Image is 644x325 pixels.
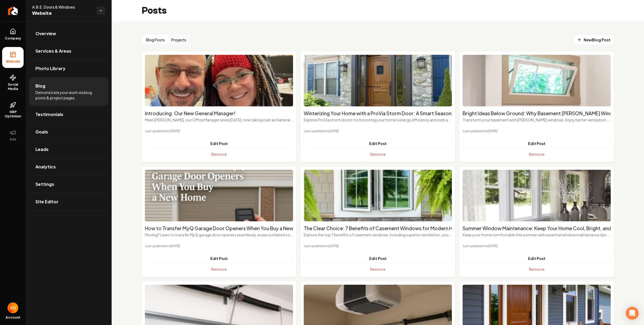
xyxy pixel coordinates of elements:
[142,5,167,16] h2: Posts
[2,97,24,123] a: GBP Optimizer
[29,106,108,123] a: Testimonials
[463,149,611,159] button: Remove
[29,193,108,210] a: Site Editor
[35,111,63,118] span: Testimonials
[304,232,452,237] p: Explore the top 7 benefits of casement windows, including superior ventilation, unobstructed view...
[35,146,49,153] span: Leads
[8,302,18,313] img: Anthony Hurgoi
[8,302,18,313] button: Open user button
[304,149,452,159] button: Remove
[8,137,19,142] span: Ads
[145,55,293,106] img: Introducing: Our New General Manager!'s featured image
[304,254,452,263] a: Edit Post
[304,244,452,248] p: Last updated on [DATE]
[145,139,293,148] a: Edit Post
[29,176,108,193] a: Settings
[35,164,56,170] span: Analytics
[304,225,452,232] h2: The Clear Choice: 7 Benefits of Casement Windows for Modern Homes
[463,264,611,274] button: Remove
[35,30,56,37] span: Overview
[32,10,92,17] span: Website
[35,90,102,100] span: Demonstrate your work via blog posts & project pages.
[145,170,293,221] img: How to Transfer MyQ Garage Door Openers When You Buy a New Home's featured image
[2,82,24,91] span: Social Media
[35,83,45,89] span: Blog
[463,225,611,232] h2: Summer Window Maintenance: Keep Your Home Cool, Bright, and Efficient
[29,25,108,42] a: Overview
[35,129,48,135] span: Goals
[463,129,611,133] p: Last updated on [DATE]
[145,254,293,263] a: Edit Post
[145,117,293,122] p: Meet [PERSON_NAME], our Office Manager since [DATE], now taking over as General Manager!
[29,158,108,175] a: Analytics
[145,129,293,133] p: Last updated on [DATE]
[145,244,293,248] p: Last updated on [DATE]
[304,170,452,221] img: The Clear Choice: 7 Benefits of Casement Windows for Modern Homes's featured image
[2,125,24,146] button: Ads
[2,70,24,95] a: Social Media
[29,42,108,60] a: Services & Areas
[29,60,108,77] a: Photo Library
[35,65,65,72] span: Photo Library
[145,225,293,232] h2: How to Transfer MyQ Garage Door Openers When You Buy a New Home
[304,139,452,148] a: Edit Post
[304,117,452,122] p: Explore ProVia storm doors for boosting your home's energy efficiency and curb appeal. Durable an...
[145,149,293,159] button: Remove
[463,139,611,148] a: Edit Post
[463,117,611,122] p: Transform your basement with [PERSON_NAME] windows. Enjoy better ventilation, natural light, and ...
[4,59,22,64] span: Website
[463,254,611,263] a: Edit Post
[8,6,18,15] img: Rebolt Logo
[2,24,24,45] a: Company
[3,36,23,41] span: Company
[168,35,189,44] button: Projects
[145,264,293,274] button: Remove
[2,110,24,118] span: GBP Optimizer
[463,232,611,237] p: Keep your home comfortable this summer with essential window maintenance tips. Clean, inspect, an...
[574,35,614,45] a: NewBlog Post
[463,244,611,248] p: Last updated on [DATE]
[626,307,639,320] div: Open Intercom Messenger
[463,110,611,117] h2: Bright Ideas Below Ground: Why Basement [PERSON_NAME] Windows Are a Smart Choice
[577,37,610,43] span: New Blog Post
[35,48,71,54] span: Services & Areas
[304,55,452,106] img: Winterizing Your Home with a ProVia Storm Door: A Smart Seasonal Upgrade's featured image
[463,55,611,106] img: Bright Ideas Below Ground: Why Basement Hopper Windows Are a Smart Choice's featured image
[143,35,168,44] button: Blog Posts
[35,181,54,187] span: Settings
[29,141,108,158] a: Leads
[6,315,20,320] span: Account
[145,232,293,237] p: Moving? Learn to transfer MyQ garage door openers seamlessly, erase outdated connections, and set...
[145,110,293,117] h2: Introducing: Our New General Manager!
[32,4,92,10] span: A.B.E. Doors & Windows
[29,123,108,140] a: Goals
[35,198,58,205] span: Site Editor
[304,264,452,274] button: Remove
[463,170,611,221] img: Summer Window Maintenance: Keep Your Home Cool, Bright, and Efficient's featured image
[304,110,452,117] h2: Winterizing Your Home with a ProVia Storm Door: A Smart Seasonal Upgrade
[304,129,452,133] p: Last updated on [DATE]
